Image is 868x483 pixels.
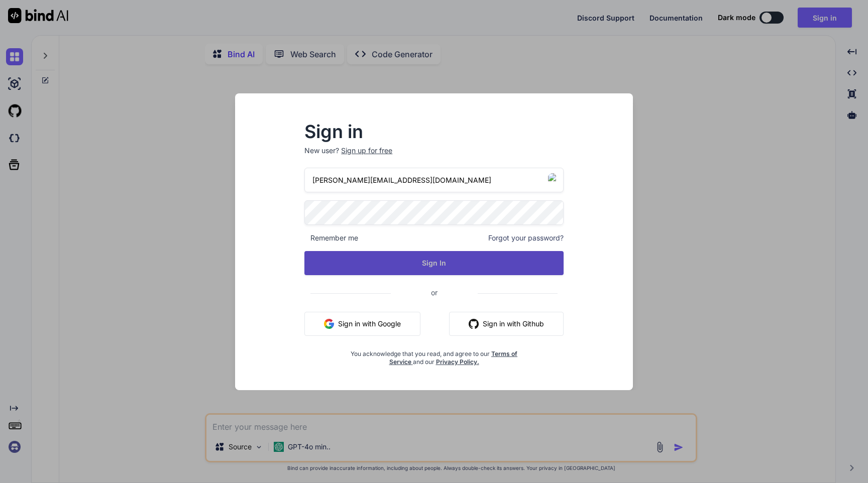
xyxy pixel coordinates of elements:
[389,350,518,366] a: Terms of Service
[304,146,564,168] p: New user?
[488,233,564,243] span: Forgot your password?
[304,312,420,336] button: Sign in with Google
[548,173,561,186] img: KadeEmail
[304,233,358,243] span: Remember me
[391,280,478,305] span: or
[547,173,561,187] button: Generate KadeEmail Address
[449,312,564,336] button: Sign in with Github
[324,319,334,329] img: google
[436,358,479,366] a: Privacy Policy.
[304,251,564,275] button: Sign In
[341,146,392,156] div: Sign up for free
[348,344,520,366] div: You acknowledge that you read, and agree to our and our
[304,168,564,192] input: Login or Email
[304,124,564,140] h2: Sign in
[469,319,479,329] img: github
